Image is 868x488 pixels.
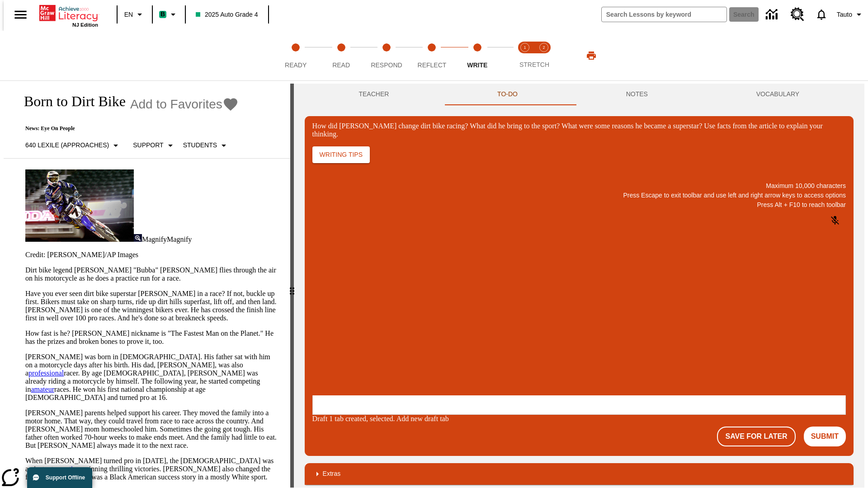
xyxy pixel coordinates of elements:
[46,474,85,481] span: Support Offline
[160,9,165,20] span: B
[467,61,487,69] span: Write
[443,84,572,105] button: TO-DO
[142,235,167,243] span: Magnify
[323,469,341,479] p: Extras
[28,369,64,377] a: professional
[512,31,538,80] button: Stretch Read step 1 of 2
[312,122,846,138] div: How did [PERSON_NAME] change dirt bike racing? What did he bring to the sport? What were some rea...
[124,10,133,19] span: EN
[312,181,846,191] p: Maximum 10,000 characters
[39,3,98,28] div: Home
[129,137,179,154] button: Scaffolds, Support
[156,6,182,23] button: Boost Class color is mint green. Change class color
[25,141,109,150] p: 640 Lexile (Approaches)
[4,84,290,483] div: reading
[360,31,413,80] button: Respond step 3 of 5
[804,427,846,446] button: Submit
[524,45,526,50] text: 1
[572,84,702,105] button: NOTES
[4,7,132,23] body: How did Stewart change dirt bike racing? What did he bring to the sport? What were some reasons h...
[451,31,504,80] button: Write step 5 of 5
[602,7,726,22] input: search field
[702,84,854,105] button: VOCABULARY
[134,234,142,242] img: Magnify
[120,6,149,23] button: Language: EN, Select a language
[406,31,458,80] button: Reflect step 4 of 5
[824,210,846,231] button: Click to activate and allow voice recognition
[22,137,125,154] button: Select Lexile, 640 Lexile (Approaches)
[312,146,370,163] button: Writing Tips
[837,10,852,19] span: Tauto
[312,191,846,200] p: Press Escape to exit toolbar and use left and right arrow keys to access options
[25,409,279,450] p: [PERSON_NAME] parents helped support his career. They moved the family into a motor home. That wa...
[285,61,307,69] span: Ready
[833,6,868,23] button: Profile/Settings
[305,84,443,105] button: Teacher
[27,467,92,488] button: Support Offline
[25,457,279,481] p: When [PERSON_NAME] turned pro in [DATE], the [DEMOGRAPHIC_DATA] was an instant , winning thrillin...
[167,235,192,243] span: Magnify
[130,96,239,112] button: Add to Favorites - Born to Dirt Bike
[25,290,279,322] p: Have you ever seen dirt bike superstar [PERSON_NAME] in a race? If not, buckle up first. Bikers m...
[577,47,606,64] button: Print
[519,61,549,68] span: STRETCH
[542,45,545,50] text: 2
[717,427,795,446] button: Save For Later
[305,463,854,485] div: Extras
[196,10,258,19] span: 2025 Auto Grade 4
[25,169,134,242] img: Motocross racer James Stewart flies through the air on his dirt bike.
[4,7,132,23] p: One change [PERSON_NAME] brought to dirt bike racing was…
[332,61,350,69] span: Read
[130,97,222,112] span: Add to Favorites
[810,3,833,26] a: Notifications
[14,125,239,132] p: News: Eye On People
[269,31,322,80] button: Ready step 1 of 5
[25,353,279,402] p: [PERSON_NAME] was born in [DEMOGRAPHIC_DATA]. His father sat with him on a motorcycle days after ...
[25,266,279,282] p: Dirt bike legend [PERSON_NAME] "Bubba" [PERSON_NAME] flies through the air on his motorcycle as h...
[14,93,126,110] h1: Born to Dirt Bike
[312,415,846,423] div: Draft 1 tab created, selected. Add new draft tab
[7,1,34,28] button: Open side menu
[290,84,294,488] div: Press Enter or Spacebar and then press right and left arrow keys to move the slider
[371,61,402,69] span: Respond
[179,137,233,154] button: Select Student
[531,31,557,80] button: Stretch Respond step 2 of 2
[133,141,163,150] p: Support
[72,22,98,28] span: NJ Edition
[25,251,279,259] p: Credit: [PERSON_NAME]/AP Images
[305,84,854,105] div: Instructional Panel Tabs
[315,31,367,80] button: Read step 2 of 5
[785,2,810,27] a: Resource Center, Will open in new tab
[25,329,279,346] p: How fast is he? [PERSON_NAME] nickname is "The Fastest Man on the Planet." He has the prizes and ...
[760,2,785,27] a: Data Center
[418,61,447,69] span: Reflect
[53,465,80,473] a: sensation
[312,200,846,210] p: Press Alt + F10 to reach toolbar
[183,141,217,150] p: Students
[31,385,54,393] a: amateur
[294,84,864,488] div: activity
